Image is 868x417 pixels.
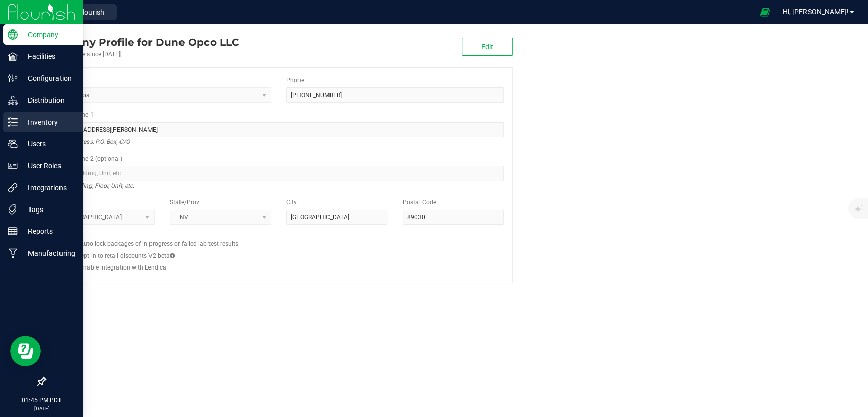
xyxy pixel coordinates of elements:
inline-svg: User Roles [8,161,18,171]
span: Open Ecommerce Menu [753,2,776,22]
input: Suite, Building, Unit, etc. [53,166,504,181]
input: Address [53,122,504,137]
p: Users [18,138,79,150]
p: Tags [18,203,79,216]
inline-svg: Integrations [8,183,18,193]
span: Hi, [PERSON_NAME]! [783,8,849,16]
p: Integrations [18,182,79,194]
inline-svg: Distribution [8,95,18,105]
button: Edit [462,38,513,56]
inline-svg: Users [8,139,18,149]
p: [DATE] [5,405,79,412]
p: Inventory [18,116,79,128]
label: Enable integration with Lendica [80,263,166,272]
label: Postal Code [403,198,436,207]
label: City [286,198,297,207]
div: Dune Opco LLC [45,35,239,50]
p: Configuration [18,72,79,84]
inline-svg: Facilities [8,51,18,62]
label: Address Line 2 (optional) [53,154,122,163]
p: Reports [18,225,79,237]
span: Edit [481,43,493,51]
iframe: Resource center [10,336,41,366]
inline-svg: Inventory [8,117,18,127]
input: Postal Code [403,210,504,225]
input: (123) 456-7890 [286,87,504,103]
input: City [286,210,387,225]
label: Opt in to retail discounts V2 beta [80,251,175,260]
p: Manufacturing [18,247,79,259]
label: Auto-lock packages of in-progress or failed lab test results [80,239,238,248]
label: Phone [286,76,304,85]
inline-svg: Tags [8,204,18,215]
h2: Configs [53,232,504,239]
p: User Roles [18,160,79,172]
inline-svg: Manufacturing [8,248,18,258]
p: Company [18,28,79,41]
p: 01:45 PM PDT [5,396,79,405]
label: State/Prov [170,198,199,207]
inline-svg: Reports [8,226,18,236]
p: Facilities [18,50,79,63]
i: Suite, Building, Floor, Unit, etc. [53,180,134,192]
p: Distribution [18,94,79,106]
inline-svg: Company [8,29,18,40]
inline-svg: Configuration [8,73,18,83]
div: Account active since [DATE] [45,50,239,59]
i: Street address, P.O. Box, C/O [53,136,130,148]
